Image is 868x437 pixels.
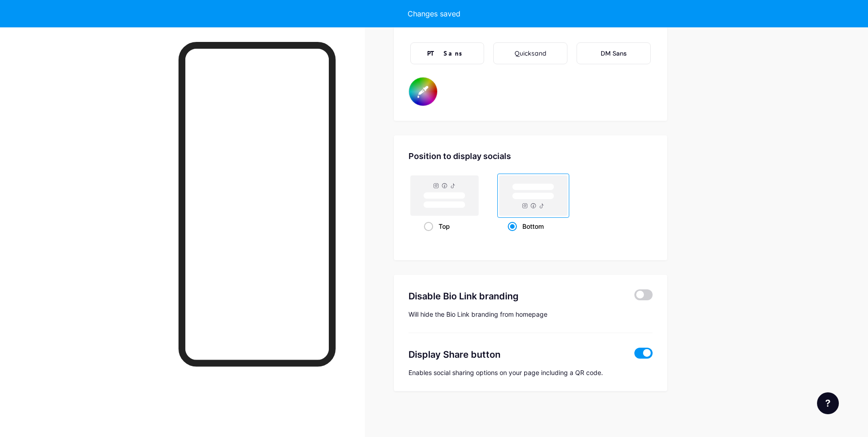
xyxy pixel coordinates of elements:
[601,49,627,58] div: DM Sans
[508,218,558,235] div: Bottom
[408,369,653,376] div: Enables social sharing options on your page including a QR code.
[408,150,653,162] div: Position to display socials
[427,49,467,58] div: PT Sans
[515,49,546,58] div: Quicksand
[408,289,621,303] div: Disable Bio Link branding
[424,218,465,235] div: Top
[408,310,653,318] div: Will hide the Bio Link branding from homepage
[408,348,621,361] div: Display Share button
[408,8,460,19] div: Changes saved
